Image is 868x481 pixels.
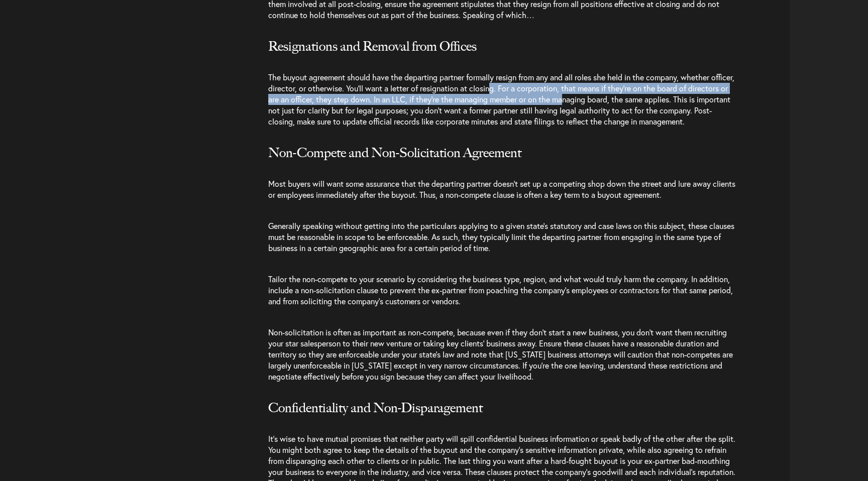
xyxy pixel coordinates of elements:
span: Non-solicitation is often as important as non-compete, because even if they don’t start a new bus... [268,327,733,382]
span: Generally speaking without getting into the particulars applying to a given state’s statutory and... [268,220,734,253]
span: Most buyers will want some assurance that the departing partner doesn’t set up a competing shop d... [268,178,735,200]
span: Tailor the non-compete to your scenario by considering the business type, region, and what would ... [268,274,733,306]
span: Non-Compete and Non-Solicitation Agreement [268,145,521,161]
span: Confidentiality and Non-Disparagement [268,400,483,416]
span: Resignations and Removal from Offices [268,38,477,54]
span: The buyout agreement should have the departing partner formally resign from any and all roles she... [268,72,734,127]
